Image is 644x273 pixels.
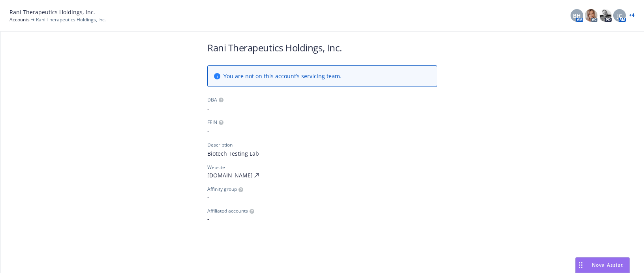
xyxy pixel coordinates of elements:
[207,96,217,104] div: DBA
[617,11,622,20] span: JC
[207,171,253,179] a: [DOMAIN_NAME]
[207,141,233,149] div: Description
[599,9,612,22] img: photo
[9,16,30,23] a: Accounts
[207,186,237,193] span: Affinity group
[573,11,581,20] span: BH
[207,127,437,135] span: -
[592,262,623,268] span: Nova Assist
[9,8,95,16] span: Rani Therapeutics Holdings, Inc.
[36,16,106,23] span: Rani Therapeutics Holdings, Inc.
[207,164,437,171] div: Website
[207,207,248,215] span: Affiliated accounts
[585,9,597,22] img: photo
[223,72,342,80] span: You are not on this account’s servicing team.
[207,119,217,126] div: FEIN
[629,13,635,18] a: + 4
[207,215,437,223] span: -
[575,257,630,273] button: Nova Assist
[207,149,437,158] span: Biotech Testing Lab
[576,258,586,273] div: Drag to move
[207,41,437,54] h1: Rani Therapeutics Holdings, Inc.
[207,104,437,113] span: -
[207,193,437,201] span: -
